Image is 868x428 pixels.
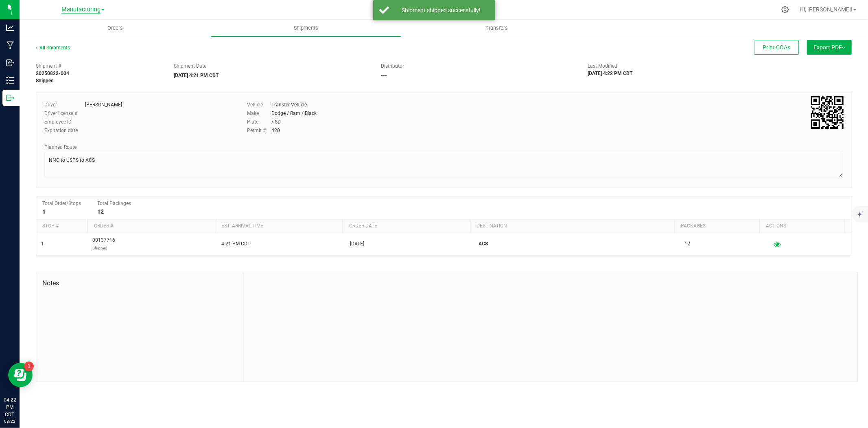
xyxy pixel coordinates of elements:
[759,219,844,233] th: Actions
[247,118,271,126] label: Plate
[87,219,215,233] th: Order #
[754,40,799,55] button: Print COAs
[8,363,33,387] iframe: Resource center
[6,41,14,49] inline-svg: Manufacturing
[811,96,844,129] qrcode: 20250822-004
[6,24,14,32] inline-svg: Analytics
[36,78,54,84] strong: Shipped
[381,73,387,78] strong: ---
[381,62,404,70] label: Distributor
[6,94,14,102] inline-svg: Outbound
[4,396,16,418] p: 04:22 PM CDT
[271,127,280,134] div: 420
[41,240,44,248] span: 1
[811,96,844,129] img: Scan me!
[174,73,219,78] strong: [DATE] 4:21 PM CDT
[763,44,790,51] span: Print COAs
[42,278,237,288] span: Notes
[780,6,790,13] div: Manage settings
[24,362,34,371] iframe: Resource center unread badge
[36,219,87,233] th: Stop #
[401,20,592,37] a: Transfers
[684,240,690,248] span: 12
[4,418,16,424] p: 08/22
[394,6,489,14] div: Shipment shipped successfully!
[674,219,759,233] th: Packages
[36,45,70,51] a: All Shipments
[96,24,134,32] span: Orders
[44,127,85,134] label: Expiration date
[61,6,101,13] span: Manufacturing
[44,101,85,108] label: Driver
[85,101,122,108] div: [PERSON_NAME]
[44,110,85,117] label: Driver license #
[247,101,271,108] label: Vehicle
[215,219,343,233] th: Est. arrival time
[6,59,14,67] inline-svg: Inbound
[271,101,307,108] div: Transfer Vehicle
[283,24,329,32] span: Shipments
[807,40,852,55] button: Export PDF
[221,240,250,248] span: 4:21 PM CDT
[44,144,77,150] span: Planned Route
[247,110,271,117] label: Make
[93,236,116,252] span: 00137716
[20,20,210,37] a: Orders
[174,62,206,70] label: Shipment Date
[271,118,281,126] div: / SD
[271,110,317,117] div: Dodge / Ram / Black
[97,201,131,206] span: Total Packages
[210,20,401,37] a: Shipments
[247,127,271,134] label: Permit #
[343,219,470,233] th: Order date
[36,71,69,76] strong: 20250822-004
[6,76,14,84] inline-svg: Inventory
[97,208,104,215] strong: 12
[588,71,633,76] strong: [DATE] 4:22 PM CDT
[588,62,618,70] label: Last Modified
[474,24,519,32] span: Transfers
[470,219,674,233] th: Destination
[93,244,116,252] p: Shipped
[42,208,46,215] strong: 1
[42,201,81,206] span: Total Order/Stops
[479,240,675,248] p: ACS
[800,6,853,13] span: Hi, [PERSON_NAME]!
[36,62,162,70] span: Shipment #
[350,240,364,248] span: [DATE]
[44,118,85,126] label: Employee ID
